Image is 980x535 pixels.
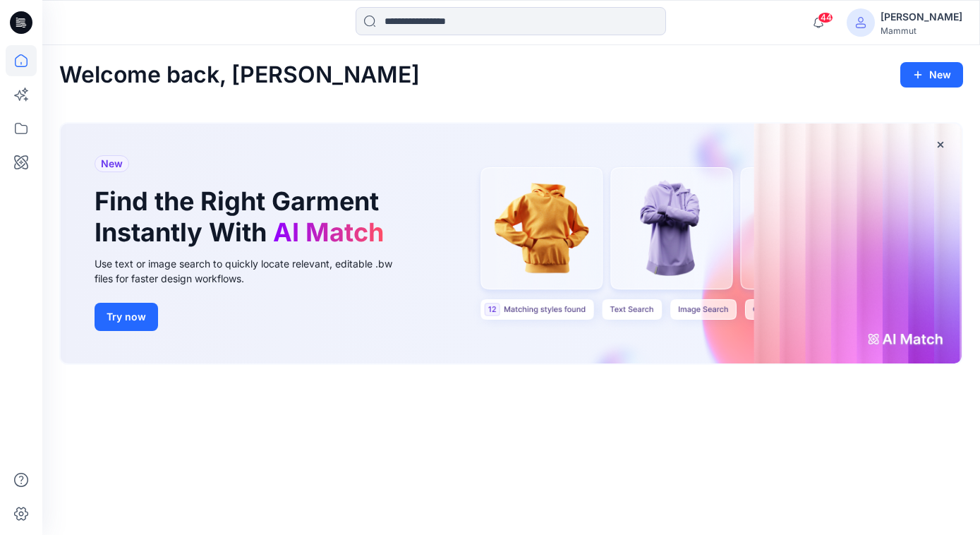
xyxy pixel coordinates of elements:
[900,62,963,88] button: New
[95,303,158,331] button: Try now
[855,17,866,28] svg: avatar
[101,155,123,172] span: New
[95,186,391,247] h1: Find the Right Garment Instantly With
[59,62,420,88] h2: Welcome back, [PERSON_NAME]
[95,256,412,286] div: Use text or image search to quickly locate relevant, editable .bw files for faster design workflows.
[818,12,833,23] span: 44
[881,25,962,36] div: Mammut
[273,217,384,248] span: AI Match
[881,8,962,25] div: [PERSON_NAME]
